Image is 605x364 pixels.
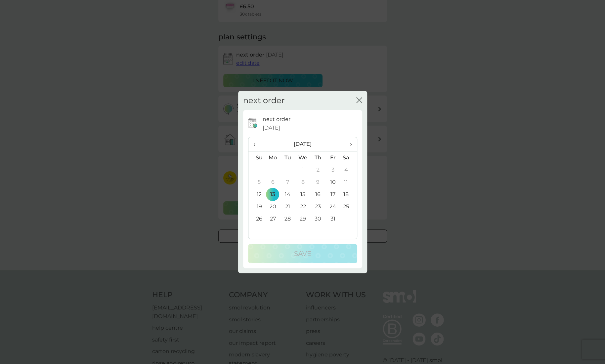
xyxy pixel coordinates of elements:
td: 25 [340,200,357,213]
td: 27 [265,213,281,225]
th: Fr [325,151,340,164]
p: next order [263,115,290,124]
td: 15 [295,188,310,200]
span: [DATE] [263,124,280,132]
th: Sa [340,151,357,164]
td: 28 [280,213,295,225]
span: › [345,137,352,151]
button: Save [248,244,357,263]
td: 20 [265,200,281,213]
td: 8 [295,176,310,188]
th: Su [248,151,265,164]
td: 23 [310,200,325,213]
p: Save [294,248,311,259]
th: [DATE] [265,137,340,151]
td: 1 [295,164,310,176]
td: 12 [248,188,265,200]
td: 29 [295,213,310,225]
td: 11 [340,176,357,188]
th: Tu [280,151,295,164]
th: Th [310,151,325,164]
td: 17 [325,188,340,200]
button: close [356,97,362,104]
th: Mo [265,151,281,164]
td: 14 [280,188,295,200]
td: 4 [340,164,357,176]
th: We [295,151,310,164]
td: 18 [340,188,357,200]
td: 13 [265,188,281,200]
td: 21 [280,200,295,213]
td: 16 [310,188,325,200]
td: 2 [310,164,325,176]
td: 22 [295,200,310,213]
h2: next order [243,96,285,105]
td: 7 [280,176,295,188]
td: 26 [248,213,265,225]
td: 10 [325,176,340,188]
td: 9 [310,176,325,188]
td: 30 [310,213,325,225]
span: ‹ [253,137,260,151]
td: 19 [248,200,265,213]
td: 3 [325,164,340,176]
td: 24 [325,200,340,213]
td: 6 [265,176,281,188]
td: 31 [325,213,340,225]
td: 5 [248,176,265,188]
